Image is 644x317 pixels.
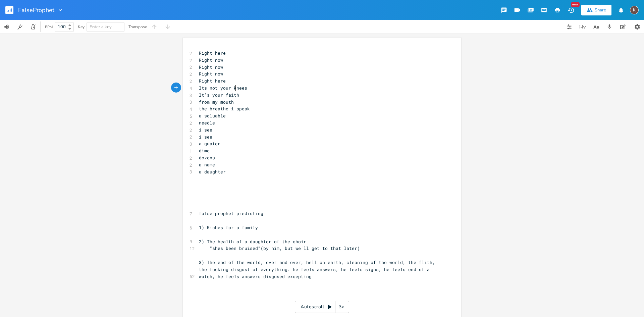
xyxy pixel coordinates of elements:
[199,99,234,105] span: from my mouth
[595,7,606,13] div: Share
[199,169,226,175] span: a daughter
[18,7,54,13] span: FalseProphet
[199,127,212,133] span: i see
[335,301,347,313] div: 3x
[90,24,112,30] span: Enter a key
[199,148,210,154] span: dime
[199,239,306,245] span: 2) The health of a daughter of the choir
[199,259,438,279] span: 3) The end of the world, over and over, hell on earth, cleaning of the world, the flith, the fuck...
[199,120,215,126] span: needle
[199,50,226,56] span: Right here
[199,57,223,63] span: Right now
[199,78,226,84] span: Right here
[199,162,215,168] span: a name
[199,71,223,77] span: Right now
[45,25,53,29] div: BPM
[199,210,263,216] span: false prophet predicting
[199,141,220,147] span: a quater
[199,85,247,91] span: Its not your knees
[199,106,250,112] span: the breathe i speak
[128,25,147,29] div: Transpose
[581,5,611,15] button: Share
[199,64,223,70] span: Right now
[78,25,85,29] div: Key
[295,301,349,313] div: Autoscroll
[199,134,212,140] span: i see
[564,4,578,16] button: New
[199,224,258,230] span: 1) Riches for a family
[571,2,580,7] div: New
[199,113,226,119] span: a soluable
[199,245,360,251] span: "shes been bruised"(by him, but we'll get to that later)
[199,92,239,98] span: It's your faith
[630,2,639,18] button: K
[630,6,639,14] div: Kat Jo
[199,155,215,161] span: dozens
